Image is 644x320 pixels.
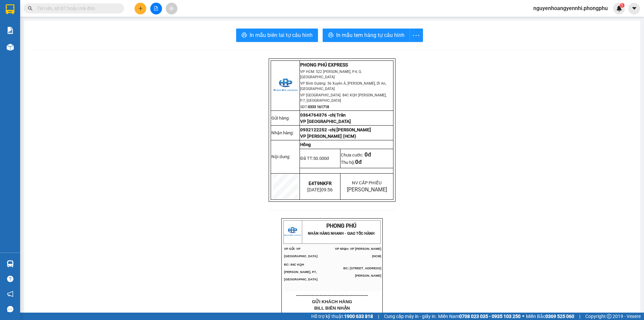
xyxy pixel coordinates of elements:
span: printer [241,32,247,39]
span: message [7,306,13,312]
span: VP Nhận: VP [PERSON_NAME] (HCM) [335,247,381,258]
button: more [410,29,423,42]
strong: PHONG PHÚ EXPRESS [300,62,348,67]
span: [PERSON_NAME] [347,186,387,193]
span: 09:56 [321,187,333,192]
span: file-add [154,6,158,11]
span: Miền Nam [438,313,521,320]
span: notification [7,291,13,297]
span: VP [GEOGRAPHIC_DATA]: 84C KQH [PERSON_NAME], P.7, [GEOGRAPHIC_DATA] [300,93,386,103]
span: ⚪️ [522,315,524,318]
img: logo-vxr [6,4,14,14]
span: Gửi hàng: [271,116,289,121]
span: printer [328,32,333,39]
span: Hồng [300,142,311,147]
span: VP [GEOGRAPHIC_DATA] [300,119,351,124]
button: printerIn mẫu tem hàng tự cấu hình [323,29,410,42]
strong: 0333 161718 [308,105,329,109]
span: ĐC: 84C KQH [PERSON_NAME], P7, [GEOGRAPHIC_DATA] [284,263,318,281]
strong: NHẬN HÀNG NHANH - GIAO TỐC HÀNH [308,231,375,236]
img: solution-icon [7,27,14,34]
strong: 0708 023 035 - 0935 103 250 [459,314,521,319]
span: Đã TT: [300,156,329,161]
img: logo [273,74,298,98]
span: Miền Bắc [526,313,574,320]
span: Thu hộ: [341,160,362,165]
span: chị [PERSON_NAME] [330,127,371,132]
span: copyright [607,314,611,319]
img: icon-new-feature [616,5,622,11]
span: question-circle [7,276,13,282]
span: 1 [621,3,623,8]
span: In mẫu tem hàng tự cấu hình [336,31,405,39]
span: 0364764376 - [300,112,345,118]
span: ĐC: [STREET_ADDRESS][PERSON_NAME] [343,267,381,277]
span: NV CẤP PHIẾU [352,180,382,185]
span: aim [169,6,174,11]
span: E4T9NKFR [330,312,353,317]
span: SĐT: [300,105,329,109]
strong: 0369 525 060 [545,314,574,319]
span: | [579,313,580,320]
span: VP Bình Dương: 36 Xuyên Á, [PERSON_NAME], Dĩ An, [GEOGRAPHIC_DATA] [300,81,386,91]
span: Nội dung: [271,154,290,159]
span: Mã đơn : [311,312,353,317]
span: In mẫu biên lai tự cấu hình [250,31,313,39]
span: GỬI KHÁCH HÀNG [312,299,352,304]
span: search [28,6,33,11]
button: aim [166,3,177,14]
span: Chưa cước: [341,152,371,157]
span: chị Trân [330,112,345,118]
button: file-add [150,3,162,14]
span: VP Gửi: VP [GEOGRAPHIC_DATA] [284,247,318,258]
button: printerIn mẫu biên lai tự cấu hình [236,29,318,42]
span: 50.000đ [313,156,329,161]
span: VP HCM: 522 [PERSON_NAME], P.4, Q.[GEOGRAPHIC_DATA] [300,70,362,79]
input: Tìm tên, số ĐT hoặc mã đơn [37,5,116,12]
img: logo [284,224,301,240]
span: E4T9NKFR [309,181,332,186]
span: PHONG PHÚ [326,223,356,229]
strong: 1900 633 818 [344,314,373,319]
button: caret-down [628,3,640,14]
span: Hỗ trợ kỹ thuật: [311,313,373,320]
span: more [410,31,423,40]
span: plus [138,6,143,11]
span: ---------------------------------------------- [296,292,368,298]
sup: 1 [620,3,625,8]
span: 0đ [355,159,362,165]
span: 0932122252 - [300,127,330,132]
span: nguyenhoangyennhi.phongphu [528,4,613,12]
img: warehouse-icon [7,260,14,267]
span: [DATE] [307,187,333,192]
span: VP [PERSON_NAME] (HCM) [300,134,356,139]
span: Cung cấp máy in - giấy in: [384,313,436,320]
span: 0đ [365,151,371,158]
span: Nhận hàng: [271,130,293,135]
button: plus [135,3,146,14]
span: | [378,313,379,320]
span: BILL BIÊN NHẬN [314,306,350,311]
img: warehouse-icon [7,44,14,51]
span: caret-down [631,5,637,11]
